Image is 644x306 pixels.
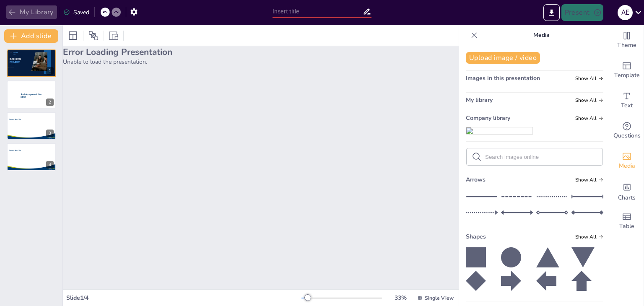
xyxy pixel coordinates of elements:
[10,64,16,65] span: Developed by Sendsteps
[466,74,540,82] span: Images in this presentation
[575,75,603,81] span: Show all
[610,116,644,146] div: Get real-time input from your audience
[619,222,634,231] span: Table
[46,67,54,75] div: 1
[107,29,120,42] div: Resize presentation
[66,294,301,302] div: Slide 1 / 4
[610,86,644,116] div: Add text boxes
[561,4,603,21] button: Present
[481,25,602,45] p: Media
[21,93,42,98] span: Sendsteps presentation editor
[63,8,89,16] div: Saved
[614,71,640,80] span: Template
[46,99,54,106] div: 2
[13,54,16,55] span: Editor
[466,96,493,104] span: My library
[46,161,54,169] div: 4
[618,5,633,20] div: A E
[66,29,80,42] div: Layout
[575,115,603,121] span: Show all
[619,161,635,171] span: Media
[617,41,636,50] span: Theme
[6,5,57,19] button: My Library
[9,150,21,151] span: Presentation Title
[7,112,56,140] div: 3
[88,31,99,41] span: Position
[618,193,636,202] span: Charts
[543,4,560,21] button: Export to PowerPoint
[575,234,603,240] span: Show all
[575,177,603,183] span: Show all
[13,52,18,53] span: Sendsteps
[610,55,644,86] div: Add ready made slides
[466,233,486,241] span: Shapes
[610,176,644,206] div: Add charts and graphs
[7,143,56,171] div: 4
[10,60,20,63] span: PROJECT
[610,206,644,236] div: Add a table
[610,146,644,176] div: Add images, graphics, shapes or video
[621,101,633,110] span: Text
[7,49,56,77] div: 1
[7,80,56,108] div: 2
[63,58,459,66] p: Unable to load the presentation.
[390,294,410,302] div: 33 %
[4,29,58,43] button: Add slide
[425,295,454,301] span: Single View
[9,122,12,124] span: Subtitle
[485,154,597,160] input: Search images online
[613,131,641,140] span: Questions
[466,127,532,134] img: 7bb72098-9075-47c3-9860-1c7e4afbc5db.png
[610,25,644,55] div: Change the overall theme
[618,4,633,21] button: A E
[273,5,363,18] input: Insert title
[46,130,54,137] div: 3
[10,58,21,61] span: BUSINESS
[466,114,510,122] span: Company library
[63,46,459,58] h2: Error Loading Presentation
[466,176,486,184] span: Arrows
[9,118,21,120] span: Presentation Title
[575,97,603,103] span: Show all
[466,52,540,64] button: Upload image / video
[9,153,12,155] span: Subtitle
